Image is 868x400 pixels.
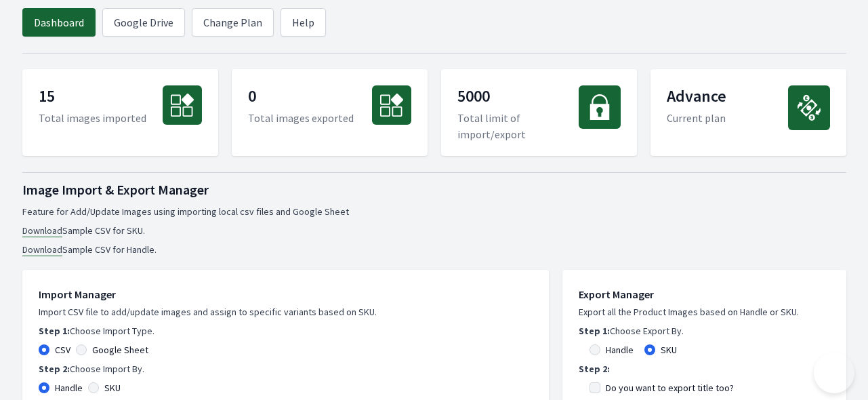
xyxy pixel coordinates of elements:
[39,324,533,338] p: Choose Import Type.
[667,110,726,126] p: Current plan
[92,343,148,357] label: Google Sheet
[667,85,726,110] p: Advance
[39,305,533,319] p: Import CSV file to add/update images and assign to specific variants based on SKU.
[22,224,62,237] a: Download
[55,343,70,357] label: CSV
[104,381,121,395] label: SKU
[281,8,326,37] a: Help
[192,8,274,37] a: Change Plan
[39,110,146,126] p: Total images imported
[606,381,734,395] label: Do you want to export title too?
[102,8,185,37] a: Google Drive
[39,325,70,337] b: Step 1:
[457,110,579,142] p: Total limit of import/export
[579,305,830,319] p: Export all the Product Images based on Handle or SKU.
[55,381,83,395] label: Handle
[579,363,610,375] b: Step 2:
[22,243,846,256] li: Sample CSV for Handle.
[22,205,846,218] p: Feature for Add/Update Images using importing local csv files and Google Sheet
[39,85,146,110] p: 15
[579,286,830,302] h1: Export Manager
[606,343,634,357] label: Handle
[39,362,533,376] p: Choose Import By.
[579,324,830,338] p: Choose Export By.
[814,353,854,393] iframe: Toggle Customer Support
[22,224,846,237] li: Sample CSV for SKU.
[39,363,70,375] b: Step 2:
[579,325,610,337] b: Step 1:
[22,243,62,256] a: Download
[248,110,354,126] p: Total images exported
[457,85,579,110] p: 5000
[248,85,354,110] p: 0
[661,343,677,357] label: SKU
[39,286,533,302] h1: Import Manager
[22,180,846,199] h1: Image Import & Export Manager
[22,8,96,37] a: Dashboard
